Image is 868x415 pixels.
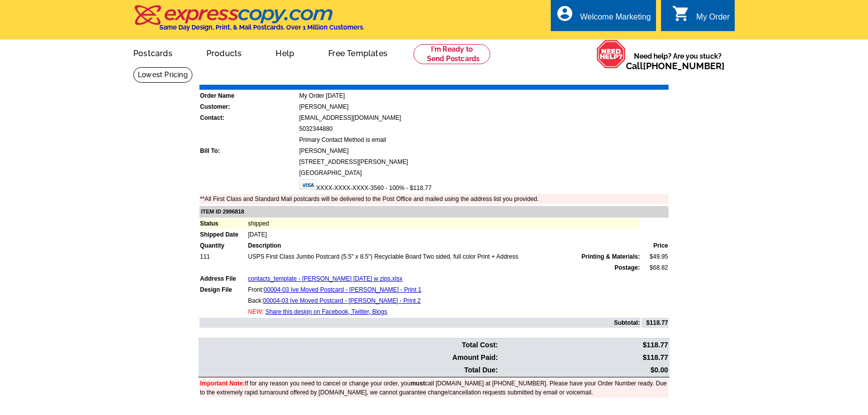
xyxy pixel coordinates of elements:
[580,13,650,27] div: Welcome Marketing
[248,241,640,251] td: Description
[312,41,403,64] a: Free Templates
[199,146,298,156] td: Bill To:
[199,378,669,397] td: If for any reason you need to cancel or change your order, you call [DOMAIN_NAME] at [PHONE_NUMBE...
[581,252,640,261] span: Printing & Materials:
[133,12,364,31] a: Same Day Design, Print, & Mail Postcards. Over 1 Million Customers.
[199,352,499,363] td: Amount Paid:
[626,61,725,71] span: Call
[199,274,247,284] td: Address File
[500,352,669,363] td: $118.77
[199,364,499,376] td: Total Due:
[248,219,640,229] td: shipped
[199,318,640,328] td: Subtotal:
[299,124,669,134] td: 5032344880
[696,13,730,27] div: My Order
[199,339,499,351] td: Total Cost:
[199,230,247,240] td: Shipped Date
[596,40,626,69] img: help
[299,179,316,190] img: visa.gif
[299,146,669,156] td: [PERSON_NAME]
[614,264,640,271] strong: Postage:
[248,308,264,315] span: NEW:
[410,380,425,387] b: must
[248,230,640,240] td: [DATE]
[641,252,669,262] td: $49.95
[117,41,188,64] a: Postcards
[299,157,669,167] td: [STREET_ADDRESS][PERSON_NAME]
[248,252,640,262] td: USPS First Class Jumbo Postcard (5.5" x 8.5") Recyclable Board Two sided, full color Print + Address
[672,5,690,23] i: shopping_cart
[199,206,669,218] td: ITEM ID 2996818
[200,380,245,387] font: Important Note:
[199,219,247,229] td: Status
[626,51,730,71] span: Need help? Are you stuck?
[199,91,298,101] td: Order Name
[672,11,730,24] a: shopping_cart My Order
[264,286,421,293] a: 00004-03 Ive Moved Postcard - [PERSON_NAME] - Print 1
[199,113,298,123] td: Contact:
[299,91,669,101] td: My Order [DATE]
[260,41,310,64] a: Help
[641,263,669,273] td: $68.82
[641,318,669,328] td: $118.77
[641,241,669,251] td: Price
[500,339,669,351] td: $118.77
[248,296,640,306] td: Back:
[199,194,669,204] td: **All First Class and Standard Mail postcards will be delivered to the Post Office and mailed usi...
[299,168,669,178] td: [GEOGRAPHIC_DATA]
[248,285,640,295] td: Front:
[299,102,669,112] td: [PERSON_NAME]
[643,61,725,71] a: [PHONE_NUMBER]
[199,252,247,262] td: 111
[199,285,247,295] td: Design File
[199,241,247,251] td: Quantity
[727,383,868,415] iframe: LiveChat chat widget
[500,364,669,376] td: $0.00
[263,297,421,304] a: 00004-03 Ive Moved Postcard - [PERSON_NAME] - Print 2
[190,41,258,64] a: Products
[299,113,669,123] td: [EMAIL_ADDRESS][DOMAIN_NAME]
[265,308,387,315] a: Share this design on Facebook, Twitter, Blogs
[248,275,403,282] a: contacts_template - [PERSON_NAME] [DATE] w zips.xlsx
[159,24,364,31] h4: Same Day Design, Print, & Mail Postcards. Over 1 Million Customers.
[556,5,574,23] i: account_circle
[199,102,298,112] td: Customer:
[299,135,669,145] td: Primary Contact Method is email
[299,179,669,193] td: XXXX-XXXX-XXXX-3560 - 100% - $118.77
